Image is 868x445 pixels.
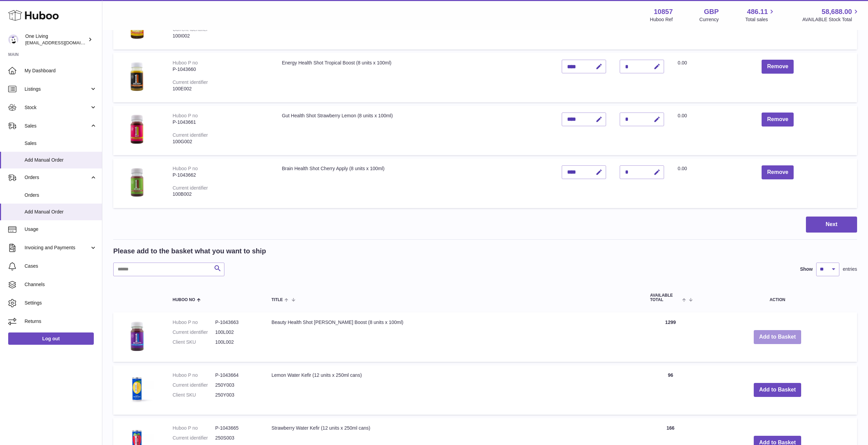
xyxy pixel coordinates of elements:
[215,329,258,336] dd: 100L002
[173,425,215,431] dt: Huboo P no
[173,60,198,65] div: Huboo P no
[173,27,208,32] div: Current identifier
[275,106,555,155] td: Gut Health Shot Strawberry Lemon (8 units x 100ml)
[822,7,852,16] span: 58,688.00
[215,425,258,431] dd: P-1043665
[678,113,687,118] span: 0.00
[173,132,208,138] div: Current identifier
[173,166,198,171] div: Huboo P no
[25,157,97,163] span: Add Manual Order
[802,16,860,23] span: AVAILABLE Stock Total
[173,372,215,379] dt: Huboo P no
[173,79,208,85] div: Current identifier
[265,365,643,415] td: Lemon Water Kefir (12 units x 250ml cans)
[8,34,18,45] img: ben@oneliving.com
[113,247,266,256] h2: Please add to the basket what you want to ship
[25,40,100,45] span: [EMAIL_ADDRESS][DOMAIN_NAME]
[25,226,97,233] span: Usage
[643,312,698,362] td: 1299
[25,86,90,92] span: Listings
[120,372,154,406] img: Lemon Water Kefir (12 units x 250ml cans)
[173,113,198,118] div: Huboo P no
[25,244,90,251] span: Invoicing and Payments
[800,266,813,272] label: Show
[25,192,97,198] span: Orders
[173,172,268,178] div: P-1043662
[802,7,860,23] a: 58,688.00 AVAILABLE Stock Total
[120,319,154,353] img: Beauty Health Shot Berry Boost (8 units x 100ml)
[25,174,90,181] span: Orders
[173,86,268,92] div: 100E002
[747,7,768,16] span: 486.11
[215,382,258,388] dd: 250Y003
[654,7,673,16] strong: 10857
[762,113,794,127] button: Remove
[25,68,97,74] span: My Dashboard
[265,312,643,362] td: Beauty Health Shot [PERSON_NAME] Boost (8 units x 100ml)
[215,339,258,345] dd: 100L002
[215,372,258,379] dd: P-1043664
[25,209,97,215] span: Add Manual Order
[25,104,90,111] span: Stock
[754,330,801,344] button: Add to Basket
[745,16,776,23] span: Total sales
[215,319,258,326] dd: P-1043663
[275,159,555,208] td: Brain Health Shot Cherry Apply (8 units x 100ml)
[704,7,719,16] strong: GBP
[173,435,215,441] dt: Current identifier
[120,60,154,94] img: Energy Health Shot Tropical Boost (8 units x 100ml)
[25,123,90,129] span: Sales
[762,60,794,74] button: Remove
[173,298,195,302] span: Huboo no
[275,53,555,102] td: Energy Health Shot Tropical Boost (8 units x 100ml)
[173,392,215,398] dt: Client SKU
[650,16,673,23] div: Huboo Ref
[25,318,97,325] span: Returns
[754,383,801,397] button: Add to Basket
[25,263,97,269] span: Cases
[678,60,687,65] span: 0.00
[173,138,268,145] div: 100G002
[25,300,97,306] span: Settings
[700,16,719,23] div: Currency
[215,392,258,398] dd: 250Y003
[120,165,154,199] img: Brain Health Shot Cherry Apply (8 units x 100ml)
[25,140,97,147] span: Sales
[643,365,698,415] td: 96
[650,293,680,302] span: AVAILABLE Total
[173,119,268,125] div: P-1043661
[678,166,687,171] span: 0.00
[25,33,87,46] div: One Living
[173,319,215,326] dt: Huboo P no
[173,191,268,197] div: 100B002
[173,185,208,191] div: Current identifier
[173,66,268,73] div: P-1043660
[173,382,215,388] dt: Current identifier
[762,165,794,179] button: Remove
[745,7,776,23] a: 486.11 Total sales
[173,33,268,39] div: 100I002
[698,286,857,309] th: Action
[271,298,283,302] span: Title
[25,281,97,288] span: Channels
[173,339,215,345] dt: Client SKU
[843,266,857,272] span: entries
[806,217,857,233] button: Next
[173,329,215,336] dt: Current identifier
[8,332,94,345] a: Log out
[215,435,258,441] dd: 250S003
[120,113,154,147] img: Gut Health Shot Strawberry Lemon (8 units x 100ml)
